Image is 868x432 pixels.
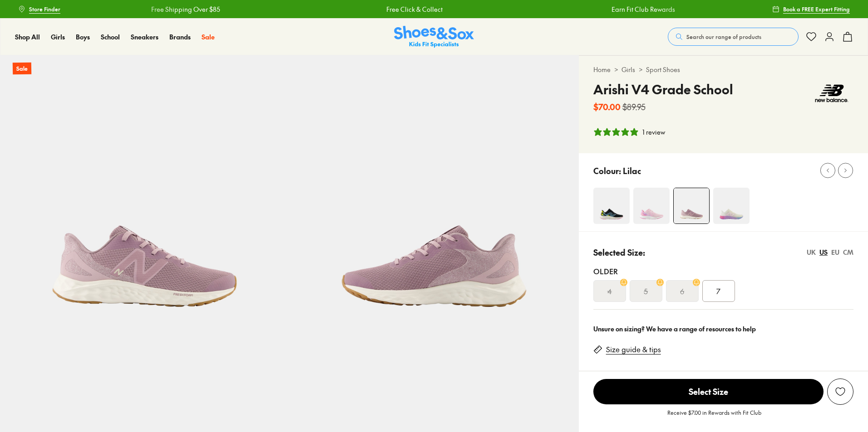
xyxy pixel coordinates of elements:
a: Sale [202,32,215,42]
button: Search our range of products [668,28,799,46]
span: 7 [716,286,720,296]
img: 4-473929_1 [633,188,670,224]
s: 4 [607,286,612,296]
button: 5 stars, 1 ratings [593,127,665,137]
a: Earn Fit Club Rewards [611,5,675,14]
span: Sneakers [131,32,158,41]
span: Boys [76,32,90,41]
div: Older [593,266,853,277]
s: $89.95 [622,101,646,113]
button: Add to Wishlist [827,379,853,405]
span: Girls [51,32,65,41]
s: 5 [644,286,648,296]
a: Shop All [15,32,40,42]
a: Home [593,65,611,74]
span: Shop All [15,32,40,41]
span: Brands [169,32,191,41]
p: Colour: [593,165,621,177]
div: Unsure on sizing? We have a range of resources to help [593,324,853,334]
p: Sale [13,63,31,75]
a: Boys [76,32,90,42]
span: Book a FREE Expert Fitting [783,5,850,13]
h4: Arishi V4 Grade School [593,80,733,99]
img: 4-498828_1 [593,188,630,224]
img: Vendor logo [810,80,853,107]
span: School [101,32,120,41]
a: Free Click & Collect [386,5,442,14]
button: Select Size [593,379,824,405]
span: Sale [202,32,215,41]
a: School [101,32,120,42]
s: 6 [680,286,684,296]
img: 5-402172_1 [289,55,578,344]
b: $70.00 [593,101,621,113]
p: Lilac [623,165,641,177]
img: 4-402171_1 [674,188,709,223]
div: CM [843,248,853,257]
span: Search our range of products [686,33,761,41]
a: Sport Shoes [646,65,680,74]
a: Store Finder [18,1,60,17]
img: SNS_Logo_Responsive.svg [394,26,474,48]
a: Shoes & Sox [394,26,474,48]
a: Girls [51,32,65,42]
img: 4-498833_1 [713,188,750,224]
div: US [819,248,828,257]
span: Select Size [593,379,824,404]
div: EU [831,248,839,257]
a: Free Shipping Over $85 [151,5,220,14]
p: Receive $7.00 in Rewards with Fit Club [667,408,761,425]
span: Store Finder [29,5,60,13]
div: UK [807,248,816,257]
a: Sneakers [131,32,158,42]
div: > > [593,65,853,74]
p: Selected Size: [593,246,645,258]
a: Book a FREE Expert Fitting [772,1,850,17]
a: Girls [621,65,635,74]
a: Size guide & tips [606,345,661,354]
div: 1 review [642,127,665,137]
a: Brands [169,32,191,42]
